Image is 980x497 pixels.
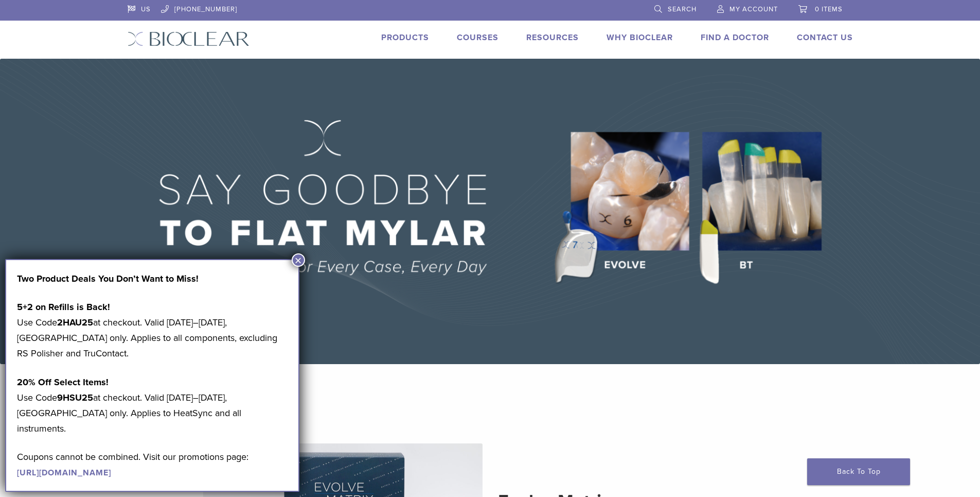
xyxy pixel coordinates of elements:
a: Products [381,32,429,43]
a: Why Bioclear [607,32,673,43]
strong: 5+2 on Refills is Back! [17,301,110,313]
a: Back To Top [807,458,910,485]
a: [URL][DOMAIN_NAME] [17,468,111,478]
strong: Two Product Deals You Don’t Want to Miss! [17,273,199,284]
a: Courses [457,32,498,43]
span: 0 items [815,5,843,13]
img: Bioclear [128,31,250,46]
strong: 20% Off Select Items! [17,376,109,388]
p: Coupons cannot be combined. Visit our promotions page: [17,449,288,480]
span: Search [668,5,697,13]
p: Use Code at checkout. Valid [DATE]–[DATE], [GEOGRAPHIC_DATA] only. Applies to HeatSync and all in... [17,374,288,436]
a: Resources [526,32,579,43]
button: Close [292,253,305,267]
span: My Account [729,5,778,13]
strong: 9HSU25 [57,392,93,403]
p: Use Code at checkout. Valid [DATE]–[DATE], [GEOGRAPHIC_DATA] only. Applies to all components, exc... [17,299,288,361]
a: Find A Doctor [701,32,769,43]
strong: 2HAU25 [57,317,93,328]
a: Contact Us [797,32,853,43]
